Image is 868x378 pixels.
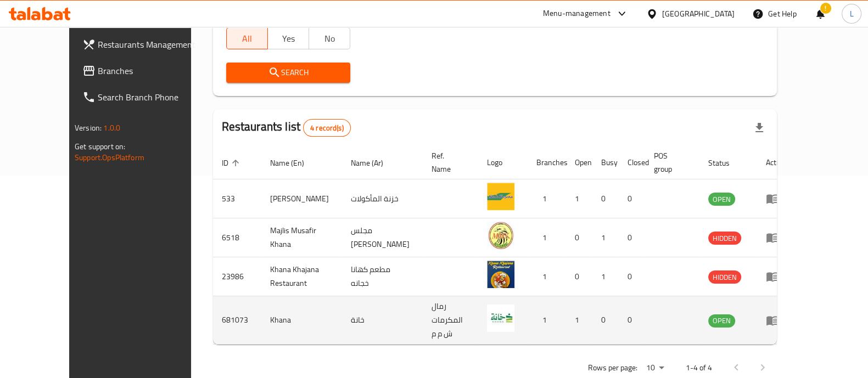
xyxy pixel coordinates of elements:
[261,257,342,296] td: Khana Khajana Restaurant
[261,179,342,218] td: [PERSON_NAME]
[75,121,102,135] span: Version:
[309,27,350,49] button: No
[686,361,712,375] p: 1-4 of 4
[708,193,735,206] span: OPEN
[566,218,592,257] td: 0
[423,296,478,345] td: رمال المكرمات ش م م
[103,121,120,135] span: 1.0.0
[213,218,261,257] td: 6518
[98,38,205,51] span: Restaurants Management
[588,361,637,375] p: Rows per page:
[619,257,645,296] td: 0
[487,183,514,210] img: Khana Khazana
[592,146,619,179] th: Busy
[351,156,397,170] span: Name (Ar)
[592,296,619,345] td: 0
[226,63,351,83] button: Search
[708,193,735,206] div: OPEN
[222,119,351,137] h2: Restaurants list
[849,8,853,20] span: L
[766,192,786,205] div: Menu
[592,179,619,218] td: 0
[766,270,786,283] div: Menu
[662,8,735,20] div: [GEOGRAPHIC_DATA]
[342,296,423,345] td: خانة
[708,271,741,284] span: HIDDEN
[213,146,795,345] table: enhanced table
[226,27,268,49] button: All
[566,296,592,345] td: 1
[213,179,261,218] td: 533
[708,156,744,170] span: Status
[261,296,342,345] td: Khana
[75,139,125,154] span: Get support on:
[642,360,668,376] div: Rows per page:
[566,179,592,218] td: 1
[543,7,611,20] div: Menu-management
[303,119,351,137] div: Total records count
[566,146,592,179] th: Open
[342,218,423,257] td: مجلس [PERSON_NAME]
[619,296,645,345] td: 0
[487,222,514,249] img: Majlis Musafir Khana
[231,31,264,47] span: All
[342,257,423,296] td: مطعم كهانا خجانه
[528,179,566,218] td: 1
[592,257,619,296] td: 1
[487,304,514,332] img: Khana
[766,231,786,244] div: Menu
[592,218,619,257] td: 1
[304,123,350,133] span: 4 record(s)
[746,115,772,141] div: Export file
[98,91,205,104] span: Search Branch Phone
[619,218,645,257] td: 0
[487,261,514,288] img: Khana Khajana Restaurant
[342,179,423,218] td: خزنة المأكولات
[708,232,741,245] span: HIDDEN
[566,257,592,296] td: 0
[528,146,566,179] th: Branches
[757,146,795,179] th: Action
[272,31,305,47] span: Yes
[267,27,309,49] button: Yes
[528,257,566,296] td: 1
[235,66,342,80] span: Search
[98,64,205,77] span: Branches
[213,257,261,296] td: 23986
[261,218,342,257] td: Majlis Musafir Khana
[432,149,465,176] span: Ref. Name
[75,150,144,165] a: Support.OpsPlatform
[313,31,346,47] span: No
[619,146,645,179] th: Closed
[528,218,566,257] td: 1
[619,179,645,218] td: 0
[478,146,528,179] th: Logo
[74,84,214,110] a: Search Branch Phone
[213,296,261,345] td: 681073
[74,58,214,84] a: Branches
[74,31,214,58] a: Restaurants Management
[708,314,735,327] span: OPEN
[222,156,243,170] span: ID
[654,149,686,176] span: POS group
[270,156,318,170] span: Name (En)
[528,296,566,345] td: 1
